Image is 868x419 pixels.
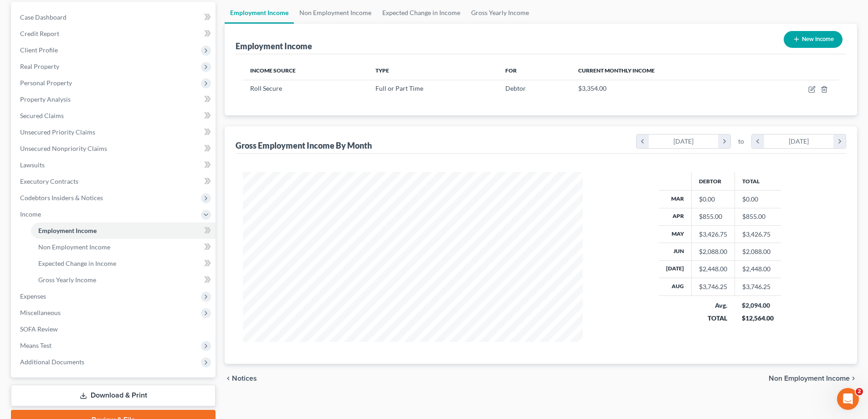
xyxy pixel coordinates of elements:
span: Employment Income [38,227,97,234]
i: chevron_left [752,134,764,148]
span: 2 [856,388,863,395]
div: Employment Income [236,41,312,52]
div: $12,564.00 [742,314,774,323]
button: chevron_left Notices [225,375,257,382]
i: chevron_right [718,134,730,148]
span: Expenses [20,292,46,300]
span: Roll Secure [250,84,282,92]
i: chevron_left [225,375,232,382]
span: Additional Documents [20,358,84,366]
span: Secured Claims [20,112,64,119]
div: [DATE] [649,134,719,148]
a: Gross Yearly Income [31,272,216,288]
span: Miscellaneous [20,309,61,316]
th: Debtor [691,172,734,190]
th: Jun [659,243,692,260]
button: New Income [784,31,842,48]
div: Gross Employment Income By Month [236,140,372,151]
a: Expected Change in Income [377,2,466,24]
span: Income [20,210,41,218]
span: Full or Part Time [375,84,423,92]
span: Unsecured Nonpriority Claims [20,145,107,152]
span: Case Dashboard [20,13,67,21]
a: Download & Print [11,385,216,406]
a: Unsecured Priority Claims [13,124,216,140]
span: For [505,67,517,74]
a: Employment Income [31,222,216,239]
a: Credit Report [13,26,216,42]
a: Non Employment Income [31,239,216,255]
td: $3,746.25 [734,278,781,295]
td: $2,448.00 [734,260,781,278]
span: Executory Contracts [20,177,78,185]
th: Total [734,172,781,190]
span: $3,354.00 [578,84,606,92]
a: Secured Claims [13,108,216,124]
th: Mar [659,191,692,208]
iframe: Intercom live chat [837,388,859,410]
span: Codebtors Insiders & Notices [20,194,103,202]
a: Executory Contracts [13,173,216,190]
span: Real Property [20,62,59,70]
a: Lawsuits [13,157,216,173]
a: Case Dashboard [13,9,216,26]
td: $3,426.75 [734,225,781,243]
span: Personal Property [20,79,72,87]
a: Property Analysis [13,91,216,108]
div: $855.00 [699,212,727,221]
div: $0.00 [699,195,727,204]
div: $2,448.00 [699,264,727,274]
span: Client Profile [20,46,58,54]
span: Unsecured Priority Claims [20,128,95,136]
div: $2,094.00 [742,301,774,310]
div: $2,088.00 [699,247,727,256]
span: Gross Yearly Income [38,276,96,284]
button: Non Employment Income chevron_right [769,375,857,382]
span: Current Monthly Income [578,67,655,74]
a: Non Employment Income [294,2,377,24]
span: Notices [232,375,257,382]
span: Property Analysis [20,95,71,103]
div: $3,426.75 [699,230,727,239]
span: Type [375,67,389,74]
a: Employment Income [225,2,294,24]
span: Debtor [505,84,526,92]
td: $855.00 [734,208,781,225]
span: Expected Change in Income [38,259,116,267]
th: Aug [659,278,692,295]
i: chevron_right [850,375,857,382]
th: May [659,225,692,243]
i: chevron_left [637,134,649,148]
span: Non Employment Income [38,243,110,251]
div: Avg. [699,301,727,310]
div: $3,746.25 [699,282,727,291]
span: Credit Report [20,30,59,37]
td: $2,088.00 [734,243,781,260]
span: SOFA Review [20,325,58,333]
span: to [738,137,744,146]
span: Lawsuits [20,161,45,169]
div: [DATE] [764,134,834,148]
span: Means Test [20,341,51,349]
a: Gross Yearly Income [466,2,534,24]
a: SOFA Review [13,321,216,337]
a: Unsecured Nonpriority Claims [13,140,216,157]
div: TOTAL [699,314,727,323]
span: Non Employment Income [769,375,850,382]
span: Income Source [250,67,296,74]
i: chevron_right [833,134,846,148]
th: [DATE] [659,260,692,278]
th: Apr [659,208,692,225]
a: Expected Change in Income [31,255,216,272]
td: $0.00 [734,191,781,208]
